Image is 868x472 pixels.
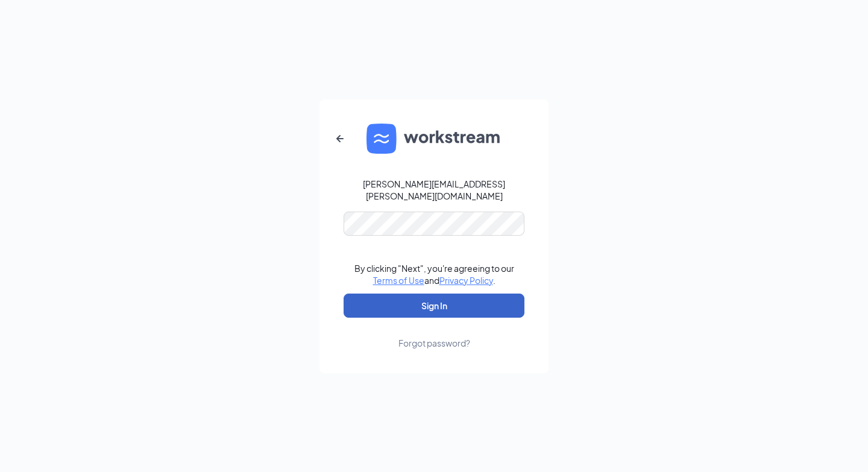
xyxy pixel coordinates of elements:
[373,275,424,286] a: Terms of Use
[398,337,470,349] div: Forgot password?
[325,124,354,153] button: ArrowLeftNew
[344,294,524,318] button: Sign In
[333,131,347,146] svg: ArrowLeftNew
[354,262,514,286] div: By clicking "Next", you're agreeing to our and .
[366,124,502,154] img: WS logo and Workstream text
[344,178,524,202] div: [PERSON_NAME][EMAIL_ADDRESS][PERSON_NAME][DOMAIN_NAME]
[398,318,470,349] a: Forgot password?
[439,275,493,286] a: Privacy Policy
